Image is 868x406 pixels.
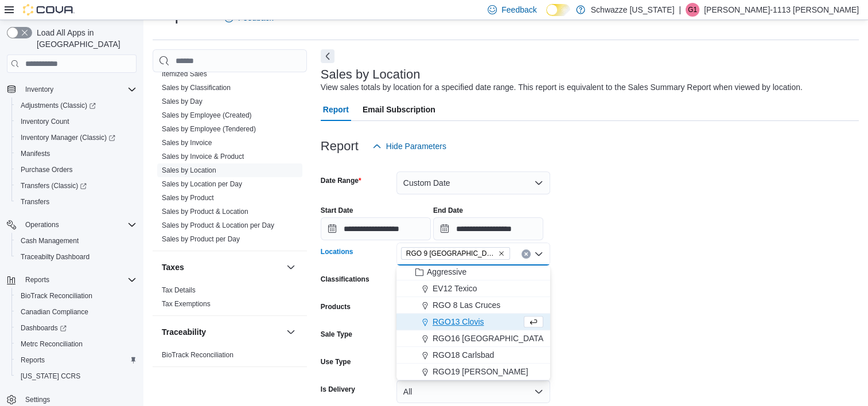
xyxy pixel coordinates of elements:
span: Reports [21,356,45,365]
a: Transfers (Classic) [11,178,141,194]
button: Next [321,49,334,63]
label: Start Date [321,206,353,215]
a: Sales by Product [162,194,214,202]
span: Sales by Product & Location [162,207,248,216]
button: [US_STATE] CCRS [11,368,141,384]
span: Traceabilty Dashboard [16,250,137,264]
button: Traceabilty Dashboard [11,249,141,265]
a: Inventory Manager (Classic) [16,131,120,145]
span: RGO 9 [GEOGRAPHIC_DATA] [406,248,496,259]
span: Canadian Compliance [16,305,137,319]
p: [PERSON_NAME]-1113 [PERSON_NAME] [704,3,859,17]
span: RGO16 [GEOGRAPHIC_DATA] [433,333,546,344]
span: Sales by Product & Location per Day [162,221,274,230]
a: Sales by Location [162,166,216,174]
span: Transfers (Classic) [16,179,137,193]
span: BioTrack Reconciliation [16,289,137,303]
span: Operations [21,218,137,232]
span: BioTrack Reconciliation [21,291,92,300]
a: Metrc Reconciliation [16,337,87,351]
a: Dashboards [16,321,71,335]
span: Manifests [21,149,50,158]
span: Transfers [21,197,49,206]
a: Traceabilty Dashboard [16,250,94,264]
button: Aggressive [396,264,550,280]
span: RGO13 Clovis [433,316,484,327]
label: Sale Type [321,330,352,339]
span: Adjustments (Classic) [21,101,96,110]
label: Date Range [321,176,361,185]
button: Inventory [21,83,58,96]
a: Sales by Employee (Created) [162,111,252,119]
span: Load All Apps in [GEOGRAPHIC_DATA] [32,27,137,50]
a: Sales by Product & Location [162,208,248,216]
a: Adjustments (Classic) [11,97,141,114]
span: RGO 8 Las Cruces [433,299,500,311]
p: | [679,3,681,17]
a: Sales by Day [162,97,203,106]
button: Custom Date [396,171,550,194]
div: Graciela-1113 Calderon [686,3,699,17]
h3: Taxes [162,261,184,273]
label: Is Delivery [321,385,355,394]
span: BioTrack Reconciliation [162,350,233,360]
span: Sales by Product [162,193,214,202]
span: Adjustments (Classic) [16,99,137,112]
button: Reports [11,352,141,368]
button: Manifests [11,146,141,162]
a: Sales by Location per Day [162,180,242,188]
span: Itemized Sales [162,69,207,79]
span: G1 [688,3,697,17]
button: Reports [21,273,54,287]
div: Traceability [153,348,307,366]
a: Sales by Employee (Tendered) [162,125,256,133]
h3: Traceability [162,326,206,338]
span: Dark Mode [546,16,547,17]
span: Sales by Employee (Tendered) [162,124,256,134]
span: Sales by Classification [162,83,231,92]
input: Dark Mode [546,4,570,16]
span: Inventory [21,83,137,96]
label: End Date [433,206,463,215]
button: Cash Management [11,233,141,249]
a: Cash Management [16,234,83,248]
a: Sales by Product & Location per Day [162,221,274,229]
label: Products [321,302,351,311]
button: Remove RGO 9 Las Vegas from selection in this group [498,250,505,257]
a: Sales by Product per Day [162,235,240,243]
span: Metrc Reconciliation [16,337,137,351]
div: Sales [153,53,307,251]
button: Operations [2,217,141,233]
span: Dashboards [16,321,137,335]
span: Cash Management [16,234,137,248]
button: EV12 Texico [396,280,550,297]
button: Taxes [284,260,298,274]
a: Dashboards [11,320,141,336]
span: Canadian Compliance [21,307,88,317]
span: Sales by Invoice & Product [162,152,244,161]
a: BioTrack Reconciliation [162,351,233,359]
span: Inventory Manager (Classic) [21,133,115,142]
span: Metrc Reconciliation [21,339,83,349]
span: EV12 Texico [433,283,477,294]
span: [US_STATE] CCRS [21,372,80,381]
a: Canadian Compliance [16,305,93,319]
a: Sales by Invoice [162,139,212,147]
button: RGO19 [PERSON_NAME] [396,364,550,380]
span: Reports [21,273,137,287]
a: Sales by Invoice & Product [162,153,244,161]
span: Report [323,98,349,121]
input: Press the down key to open a popover containing a calendar. [321,217,431,240]
a: Inventory Manager (Classic) [11,130,141,146]
input: Press the down key to open a popover containing a calendar. [433,217,543,240]
button: RGO16 [GEOGRAPHIC_DATA] [396,330,550,347]
button: Canadian Compliance [11,304,141,320]
span: Sales by Product per Day [162,235,240,244]
button: Taxes [162,261,282,273]
span: Tax Details [162,286,196,295]
span: Settings [25,395,50,404]
button: Metrc Reconciliation [11,336,141,352]
span: Inventory Count [16,115,137,128]
button: Close list of options [534,249,543,259]
div: View sales totals by location for a specified date range. This report is equivalent to the Sales ... [321,81,803,93]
